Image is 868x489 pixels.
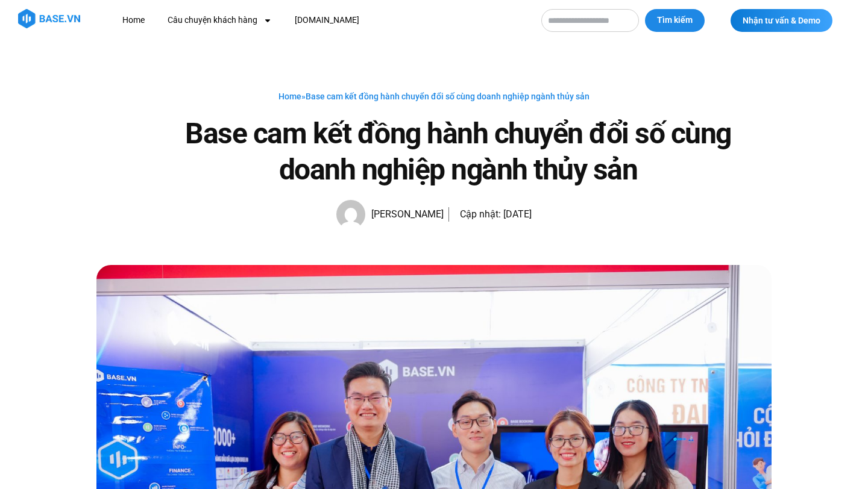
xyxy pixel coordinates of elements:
[657,14,693,26] span: Tìm kiếm
[145,116,772,188] h1: Base cam kết đồng hành chuyển đổi số cùng doanh nghiệp ngành thủy sản
[645,9,705,32] button: Tìm kiếm
[460,208,501,220] span: Cập nhật:
[365,206,444,223] span: [PERSON_NAME]
[159,9,281,31] a: Câu chuyện khách hàng
[113,9,529,31] nav: Menu
[503,208,532,220] time: [DATE]
[278,92,590,101] span: »
[306,92,590,101] span: Base cam kết đồng hành chuyển đổi số cùng doanh nghiệp ngành thủy sản
[731,9,832,32] a: Nhận tư vấn & Demo
[336,200,365,229] img: Picture of Hạnh Hoàng
[278,92,301,101] a: Home
[336,200,444,229] a: Picture of Hạnh Hoàng [PERSON_NAME]
[113,9,154,31] a: Home
[743,16,820,25] span: Nhận tư vấn & Demo
[286,9,368,31] a: [DOMAIN_NAME]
